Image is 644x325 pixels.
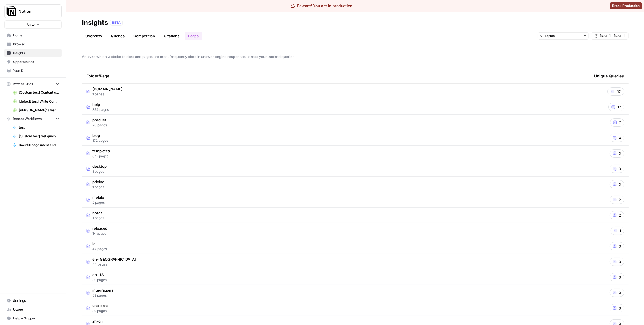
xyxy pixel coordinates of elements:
span: 354 pages [92,107,109,112]
a: Home [4,31,62,40]
button: New [4,20,62,29]
a: Your Data [4,66,62,75]
span: 20 pages [92,123,107,128]
span: zh-cn [92,318,107,324]
span: Opportunities [13,59,59,64]
a: [PERSON_NAME]'s test Grid [10,106,62,115]
span: [DATE] - [DATE] [600,33,625,38]
a: Browse [4,40,62,49]
span: Settings [13,298,59,303]
span: New [27,22,35,27]
span: Usage [13,307,59,312]
span: id [92,241,107,247]
span: 39 pages [92,277,107,282]
a: [default test] Write Content Briefs [10,97,62,106]
span: Your Data [13,68,59,73]
span: 39 pages [92,293,113,298]
span: 1 [620,228,621,234]
div: Beware! You are in production! [291,3,354,9]
button: Recent Grids [4,80,62,88]
button: Recent Workflows [4,115,62,123]
span: 47 pages [92,247,107,251]
span: templates [92,148,110,154]
span: [Custom test] Content creation flow [19,90,59,95]
button: Workspace: Notion [4,4,62,18]
span: mobile [92,195,105,200]
span: 1 pages [92,216,104,221]
a: Queries [108,32,128,40]
span: 2 [619,197,621,203]
span: 0 [619,243,621,249]
span: Recent Grids [13,82,33,87]
span: Insights [13,51,59,56]
span: Analyze which website folders and pages are most frequently cited in answer engine responses acro... [82,54,629,59]
div: Unique Queries [594,68,624,83]
div: Insights [82,18,108,27]
a: Backfill page intent and keywords [10,141,62,150]
span: 0 [619,290,621,295]
span: desktop [92,164,107,169]
span: Help + Support [13,316,59,321]
span: [DOMAIN_NAME] [92,86,123,92]
button: Help + Support [4,314,62,323]
span: en-US [92,272,107,277]
a: Overview [82,32,105,40]
span: 14 pages [92,231,107,236]
span: [PERSON_NAME]'s test Grid [19,108,59,113]
span: 3 [619,151,621,156]
span: pricing [92,179,104,185]
span: notes [92,210,104,216]
span: test [19,125,59,130]
span: Backfill page intent and keywords [19,143,59,148]
span: 52 [617,89,621,94]
span: 1 pages [92,185,104,190]
span: product [92,117,107,123]
span: Home [13,33,59,38]
a: Settings [4,296,62,305]
span: 0 [619,259,621,264]
span: 3 [619,182,621,187]
span: releases [92,226,107,231]
input: All Topics [540,33,581,39]
span: 1 pages [92,169,107,174]
div: Folder/Page [86,68,585,83]
span: 4 [619,135,621,141]
span: [default test] Write Content Briefs [19,99,59,104]
span: use-case [92,303,109,308]
span: 7 [619,120,621,125]
span: integrations [92,287,113,293]
a: Citations [161,32,183,40]
span: Notion [19,9,52,14]
span: 39 pages [92,308,109,313]
span: 0 [619,305,621,311]
span: help [92,102,109,107]
span: 2 [619,213,621,218]
span: 44 pages [92,262,136,267]
a: Opportunities [4,57,62,66]
a: Insights [4,49,62,57]
span: 1 pages [92,92,123,97]
a: [Custom test] Get query fanout from topic [10,132,62,141]
a: Pages [185,32,202,40]
span: 3 [619,166,621,172]
a: Usage [4,305,62,314]
span: blog [92,133,108,138]
a: [Custom test] Content creation flow [10,88,62,97]
span: [Custom test] Get query fanout from topic [19,134,59,139]
span: 12 [617,104,621,110]
span: 672 pages [92,154,110,159]
span: 172 pages [92,138,108,143]
span: 2 pages [92,200,105,205]
span: en-[GEOGRAPHIC_DATA] [92,256,136,262]
span: Recent Workflows [13,116,42,121]
img: Notion Logo [6,6,16,16]
span: Break Production [612,3,640,8]
span: Browse [13,42,59,47]
a: Competition [130,32,158,40]
button: Break Production [610,2,642,9]
span: 0 [619,274,621,280]
div: BETA [110,20,123,25]
button: [DATE] - [DATE] [591,32,629,40]
a: test [10,123,62,132]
